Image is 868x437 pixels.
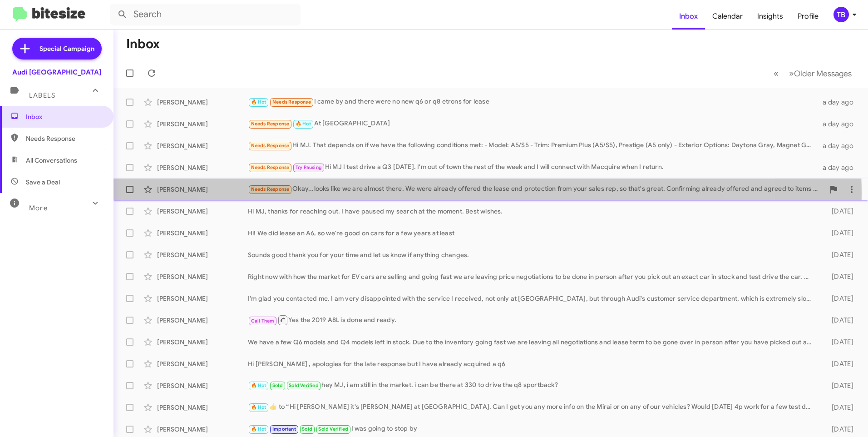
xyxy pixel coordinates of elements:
span: 🔥 Hot [251,426,266,432]
div: Hi [PERSON_NAME] , apologies for the late response but I have already acquired a q6 [248,359,817,368]
div: a day ago [817,141,861,150]
h1: Inbox [126,37,160,51]
div: [PERSON_NAME] [157,141,248,150]
button: Previous [768,64,784,83]
div: [PERSON_NAME] [157,359,248,368]
a: Inbox [672,3,705,30]
div: I'm glad you contacted me. I am very disappointed with the service I received, not only at [GEOGR... [248,294,817,303]
div: a day ago [817,119,861,129]
div: a day ago [817,163,861,172]
div: [DATE] [817,228,861,238]
span: Inbox [26,112,103,121]
span: Sold Verified [318,426,348,432]
div: [PERSON_NAME] [157,294,248,303]
input: Search [110,4,301,25]
div: [PERSON_NAME] [157,381,248,390]
span: Needs Response [272,99,311,105]
span: Save a Deal [26,178,60,187]
div: [PERSON_NAME] [157,250,248,259]
span: More [29,204,48,212]
div: [PERSON_NAME] [157,316,248,325]
div: [DATE] [817,338,861,347]
div: [PERSON_NAME] [157,228,248,238]
span: Needs Response [251,186,290,192]
span: Needs Response [251,143,290,149]
span: Needs Response [251,164,290,170]
span: Labels [29,91,55,99]
div: Hi MJ, thanks for reaching out. I have paused my search at the moment. Best wishes. [248,207,817,216]
span: 🔥 Hot [296,121,311,127]
div: [PERSON_NAME] [157,272,248,281]
span: Try Pausing [296,164,322,170]
div: Hi MJ. That depends on if we have the following conditions met: - Model: A5/S5 - Trim: Premium Pl... [248,140,817,151]
div: Yes the 2019 A8L is done and ready. [248,314,817,326]
div: a day ago [817,98,861,107]
div: Sounds good thank you for your time and let us know if anything changes. [248,250,817,259]
span: Sold [302,426,312,432]
span: Needs Response [26,134,103,143]
div: We have a few Q6 models and Q4 models left in stock. Due to the inventory going fast we are leavi... [248,338,817,347]
div: I came by and there were no new q6 or q8 etrons for lease [248,97,817,107]
div: Audi [GEOGRAPHIC_DATA] [12,68,101,77]
div: [DATE] [817,359,861,368]
span: Needs Response [251,121,290,127]
span: » [789,68,794,79]
div: [PERSON_NAME] [157,185,248,194]
span: Call Them [251,318,275,324]
div: [PERSON_NAME] [157,98,248,107]
nav: Page navigation example [769,64,857,83]
div: [PERSON_NAME] [157,207,248,216]
span: Sold Verified [289,382,319,388]
span: 🔥 Hot [251,382,266,388]
div: Hi! We did lease an A6, so we're good on cars for a few years at least [248,228,817,238]
span: All Conversations [26,156,77,165]
a: Calendar [705,3,750,30]
button: Next [784,64,857,83]
div: Hi MJ I test drive a Q3 [DATE]. I'm out of town the rest of the week and I will connect with Macq... [248,162,817,173]
div: [PERSON_NAME] [157,425,248,434]
div: [PERSON_NAME] [157,338,248,347]
div: ​👍​ to “ Hi [PERSON_NAME] it's [PERSON_NAME] at [GEOGRAPHIC_DATA]. Can I get you any more info on... [248,402,817,412]
div: [DATE] [817,294,861,303]
div: Okay...looks like we are almost there. We were already offered the lease end protection from your... [248,184,824,194]
div: [DATE] [817,207,861,216]
span: Sold [272,382,283,388]
a: Profile [790,3,826,30]
div: [DATE] [817,403,861,412]
div: TB [833,7,849,22]
div: [DATE] [817,316,861,325]
div: [PERSON_NAME] [157,119,248,129]
div: [DATE] [817,272,861,281]
span: « [774,68,779,79]
div: Right now with how the market for EV cars are selling and going fast we are leaving price negotia... [248,272,817,281]
div: [DATE] [817,381,861,390]
span: Special Campaign [39,44,94,53]
div: hey MJ, i am still in the market. i can be there at 330 to drive the q8 sportback? [248,380,817,391]
div: I was going to stop by [248,424,817,434]
a: Special Campaign [12,38,102,60]
span: Older Messages [794,69,852,79]
span: 🔥 Hot [251,99,266,105]
div: [PERSON_NAME] [157,163,248,172]
div: [DATE] [817,250,861,259]
span: 🔥 Hot [251,404,266,410]
span: Important [272,426,296,432]
a: Insights [750,3,790,30]
div: [DATE] [817,425,861,434]
div: At [GEOGRAPHIC_DATA] [248,119,817,129]
div: [PERSON_NAME] [157,403,248,412]
button: TB [826,7,858,22]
